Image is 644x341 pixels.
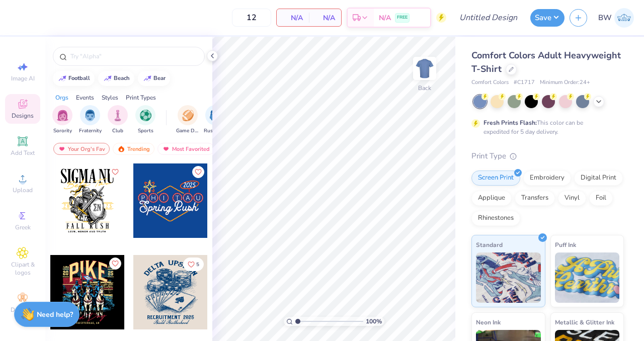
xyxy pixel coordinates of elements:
img: trend_line.gif [104,75,112,81]
button: beach [98,71,134,86]
button: Like [183,258,204,271]
div: Rhinestones [471,211,520,226]
div: Print Type [471,150,624,162]
div: Events [76,93,94,102]
div: filter for Game Day [176,105,199,135]
button: filter button [108,105,128,135]
button: football [53,71,95,86]
img: Rush & Bid Image [210,110,221,121]
div: beach [114,75,130,81]
img: most_fav.gif [58,145,66,152]
div: Back [418,83,431,93]
span: 5 [196,262,199,267]
div: filter for Fraternity [79,105,102,135]
span: Image AI [11,74,35,82]
div: filter for Sports [135,105,155,135]
img: Back [415,58,435,78]
div: filter for Rush & Bid [204,105,227,135]
strong: Fresh Prints Flash: [484,119,537,127]
span: Add Text [11,149,35,157]
button: filter button [135,105,155,135]
a: BW [598,8,634,28]
input: Try "Alpha" [69,51,198,61]
div: This color can be expedited for 5 day delivery. [484,118,607,136]
img: Fraternity Image [85,110,96,121]
div: Applique [471,191,512,206]
span: Club [112,127,123,135]
div: filter for Club [108,105,128,135]
img: trend_line.gif [58,75,66,81]
span: # C1717 [514,78,535,87]
button: Save [530,9,565,27]
div: bear [153,75,166,81]
span: N/A [283,13,303,23]
div: Vinyl [558,191,586,206]
span: Sports [138,127,153,135]
div: Print Types [126,93,156,102]
div: Foil [589,191,613,206]
button: filter button [52,105,72,135]
button: bear [138,71,170,86]
span: Upload [13,186,33,194]
span: N/A [379,13,391,23]
img: trend_line.gif [143,75,151,81]
button: Like [109,258,121,270]
span: FREE [397,14,408,21]
button: Like [192,166,204,178]
img: Sorority Image [57,110,68,121]
span: N/A [315,13,335,23]
img: Club Image [112,110,123,121]
div: Screen Print [471,170,520,186]
span: Designs [12,112,34,120]
input: Untitled Design [451,8,525,28]
span: Game Day [176,127,199,135]
span: Neon Ink [476,317,501,327]
button: filter button [79,105,102,135]
span: Rush & Bid [204,127,227,135]
strong: Need help? [37,310,73,319]
img: Game Day Image [182,110,194,121]
div: Styles [102,93,118,102]
span: Minimum Order: 24 + [540,78,590,87]
div: Trending [113,143,154,155]
span: Puff Ink [555,239,576,250]
img: Puff Ink [555,252,620,303]
span: Standard [476,239,503,250]
img: Standard [476,252,541,303]
span: Decorate [11,306,35,314]
img: most_fav.gif [162,145,170,152]
img: trending.gif [117,145,125,152]
span: Fraternity [79,127,102,135]
span: Greek [15,223,31,231]
div: football [68,75,90,81]
span: Clipart & logos [5,261,40,277]
div: Most Favorited [157,143,214,155]
span: 100 % [366,317,382,326]
input: – – [232,9,271,27]
div: Transfers [515,191,555,206]
div: Embroidery [523,170,571,186]
button: Like [109,166,121,178]
span: Sorority [53,127,72,135]
img: Sports Image [140,110,151,121]
button: filter button [204,105,227,135]
div: Digital Print [574,170,623,186]
span: Comfort Colors Adult Heavyweight T-Shirt [471,49,621,75]
span: Metallic & Glitter Ink [555,317,614,327]
div: Your Org's Fav [53,143,110,155]
div: filter for Sorority [52,105,72,135]
span: BW [598,12,612,24]
img: Brooke Williams [614,8,634,28]
button: filter button [176,105,199,135]
div: Orgs [55,93,68,102]
span: Comfort Colors [471,78,509,87]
